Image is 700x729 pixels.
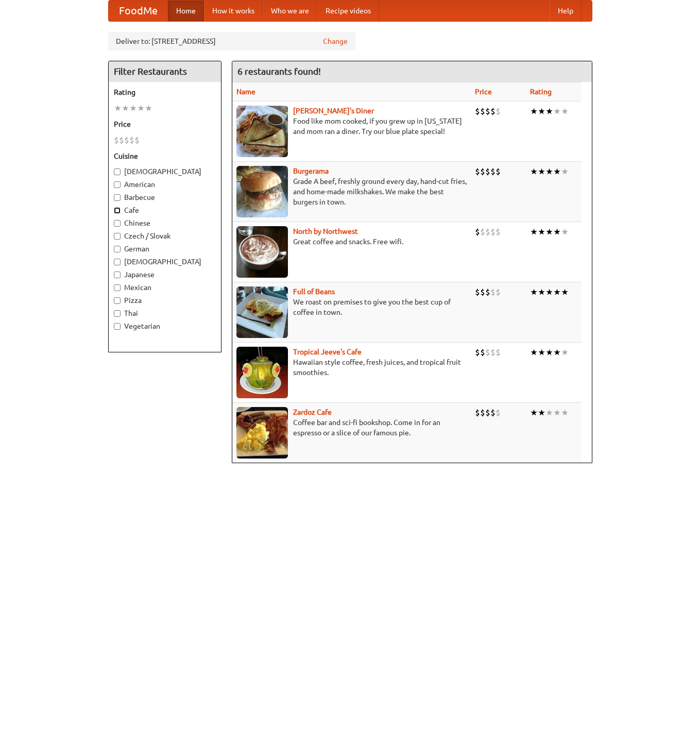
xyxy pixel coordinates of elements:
[114,168,121,175] input: [DEMOGRAPHIC_DATA]
[553,106,561,117] li: ★
[114,259,121,265] input: [DEMOGRAPHIC_DATA]
[137,103,145,114] li: ★
[490,407,496,418] li: $
[204,1,263,21] a: How it works
[553,226,561,238] li: ★
[475,347,480,358] li: $
[545,347,553,358] li: ★
[561,286,569,298] li: ★
[114,181,121,188] input: American
[480,166,485,177] li: $
[496,407,501,418] li: $
[485,106,490,117] li: $
[114,87,216,97] h5: Rating
[114,220,121,227] input: Chinese
[538,166,545,177] li: ★
[561,407,569,418] li: ★
[134,134,140,146] li: $
[293,348,362,356] b: Tropical Jeeve's Cafe
[114,218,216,228] label: Chinese
[538,106,545,117] li: ★
[236,236,467,247] p: Great coffee and snacks. Free wifi.
[480,226,485,238] li: $
[114,269,216,280] label: Japanese
[114,282,216,293] label: Mexican
[553,286,561,298] li: ★
[114,231,216,241] label: Czech / Slovak
[109,61,221,82] h4: Filter Restaurants
[114,151,216,161] h5: Cuisine
[236,88,255,96] a: Name
[114,166,216,177] label: [DEMOGRAPHIC_DATA]
[114,308,216,318] label: Thai
[109,1,168,21] a: FoodMe
[475,286,480,298] li: $
[114,103,122,114] li: ★
[236,176,467,207] p: Grade A beef, freshly ground every day, hand-cut fries, and home-made milkshakes. We make the bes...
[114,246,121,252] input: German
[114,205,216,215] label: Cafe
[114,179,216,190] label: American
[545,166,553,177] li: ★
[293,287,335,296] a: Full of Beans
[129,103,137,114] li: ★
[490,226,496,238] li: $
[475,166,480,177] li: $
[114,257,216,267] label: [DEMOGRAPHIC_DATA]
[561,166,569,177] li: ★
[475,407,480,418] li: $
[490,286,496,298] li: $
[530,407,538,418] li: ★
[561,226,569,238] li: ★
[114,321,216,331] label: Vegetarian
[530,106,538,117] li: ★
[114,297,121,304] input: Pizza
[114,272,121,278] input: Japanese
[490,106,496,117] li: $
[114,244,216,254] label: German
[538,226,545,238] li: ★
[114,207,121,214] input: Cafe
[538,407,545,418] li: ★
[114,194,121,201] input: Barbecue
[480,286,485,298] li: $
[236,407,288,459] img: zardoz.jpg
[236,166,288,217] img: burgerama.jpg
[480,407,485,418] li: $
[530,286,538,298] li: ★
[236,357,467,378] p: Hawaiian style coffee, fresh juices, and tropical fruit smoothies.
[114,134,119,146] li: $
[293,408,332,416] b: Zardoz Cafe
[553,347,561,358] li: ★
[480,347,485,358] li: $
[545,286,553,298] li: ★
[293,227,358,235] b: North by Northwest
[129,134,134,146] li: $
[114,284,121,291] input: Mexican
[538,347,545,358] li: ★
[119,134,124,146] li: $
[323,36,348,46] a: Change
[496,286,501,298] li: $
[485,286,490,298] li: $
[485,166,490,177] li: $
[485,407,490,418] li: $
[496,347,501,358] li: $
[114,310,121,317] input: Thai
[236,347,288,398] img: jeeves.jpg
[545,106,553,117] li: ★
[108,32,355,50] div: Deliver to: [STREET_ADDRESS]
[114,119,216,129] h5: Price
[293,167,329,175] a: Burgerama
[145,103,152,114] li: ★
[496,226,501,238] li: $
[293,107,374,115] a: [PERSON_NAME]'s Diner
[236,286,288,338] img: beans.jpg
[530,166,538,177] li: ★
[236,106,288,157] img: sallys.jpg
[114,295,216,306] label: Pizza
[114,192,216,202] label: Barbecue
[553,166,561,177] li: ★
